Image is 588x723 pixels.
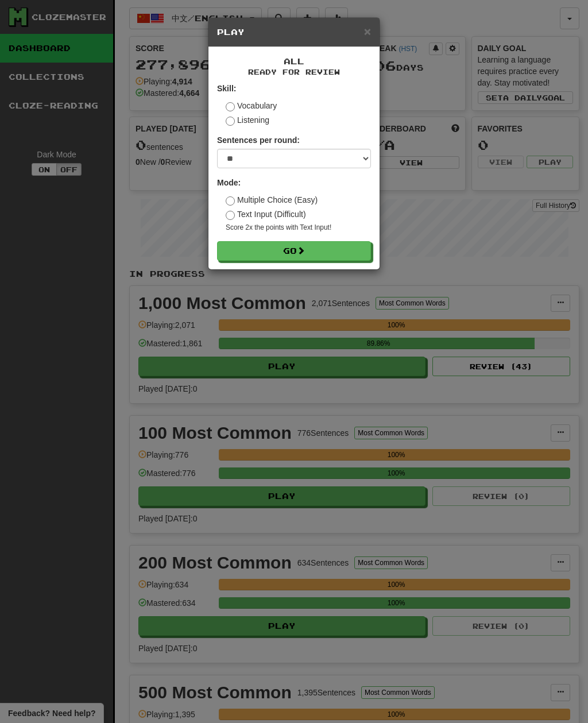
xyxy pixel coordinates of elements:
small: Score 2x the points with Text Input ! [226,223,371,233]
small: Ready for Review [217,67,371,77]
input: Listening [226,117,235,126]
strong: Mode: [217,178,241,187]
label: Listening [226,114,269,126]
strong: Skill: [217,84,236,93]
button: Go [217,241,371,261]
label: Text Input (Difficult) [226,208,306,220]
input: Multiple Choice (Easy) [226,196,235,206]
h5: Play [217,26,371,38]
span: All [284,56,304,66]
button: Close [364,25,371,37]
label: Vocabulary [226,100,277,111]
input: Vocabulary [226,102,235,111]
label: Multiple Choice (Easy) [226,194,318,206]
input: Text Input (Difficult) [226,211,235,220]
label: Sentences per round: [217,134,300,146]
span: × [364,25,371,38]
